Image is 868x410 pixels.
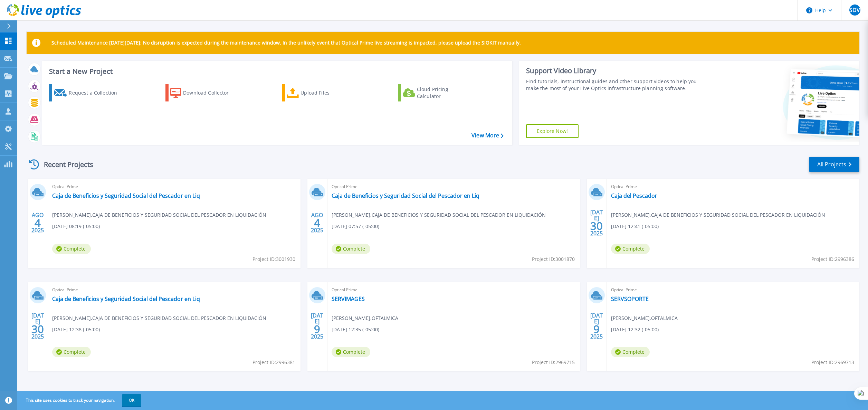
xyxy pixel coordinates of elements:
span: Project ID: 3001870 [532,255,575,263]
span: Complete [611,347,650,357]
div: Download Collector [183,86,238,100]
div: Recent Projects [27,156,103,173]
span: [PERSON_NAME] , OFTALMICA [611,314,678,322]
span: Project ID: 3001930 [252,255,295,263]
span: [PERSON_NAME] , CAJA DE BENEFICIOS Y SEGURIDAD SOCIAL DEL PESCADOR EN LIQUIDACIÓN [52,314,266,322]
a: Request a Collection [49,84,126,101]
a: Caja de Beneficios y Seguridad Social del Pescador en Liq [52,295,200,302]
span: [DATE] 08:19 (-05:00) [52,223,100,230]
span: Complete [52,244,91,254]
a: All Projects [809,157,859,172]
a: Explore Now! [526,124,579,138]
span: Project ID: 2996381 [252,359,295,366]
div: Cloud Pricing Calculator [417,86,472,100]
span: Optical Prime [52,286,296,294]
a: Upload Files [282,84,359,101]
a: Caja de Beneficios y Seguridad Social del Pescador en Liq [332,192,479,199]
span: Optical Prime [332,183,576,191]
a: Caja de Beneficios y Seguridad Social del Pescador en Liq [52,192,200,199]
span: 9 [593,326,600,332]
span: 9 [314,326,320,332]
span: This site uses cookies to track your navigation. [19,394,141,407]
span: 4 [314,220,320,226]
span: [DATE] 12:35 (-05:00) [332,326,379,333]
span: [DATE] 12:41 (-05:00) [611,223,659,230]
span: Optical Prime [611,183,855,191]
p: Scheduled Maintenance [DATE][DATE]: No disruption is expected during the maintenance window. In t... [51,40,521,46]
a: Cloud Pricing Calculator [398,84,475,101]
span: Complete [611,244,650,254]
span: [PERSON_NAME] , CAJA DE BENEFICIOS Y SEGURIDAD SOCIAL DEL PESCADOR EN LIQUIDACIÓN [332,211,546,219]
a: View More [471,132,504,139]
span: Project ID: 2996386 [811,255,854,263]
span: [DATE] 07:57 (-05:00) [332,223,379,230]
a: SERVIMAGES [332,295,365,302]
div: Request a Collection [69,86,124,100]
button: OK [122,394,141,407]
span: 4 [35,220,41,226]
span: Project ID: 2969715 [532,359,575,366]
span: [PERSON_NAME] , CAJA DE BENEFICIOS Y SEGURIDAD SOCIAL DEL PESCADOR EN LIQUIDACIÓN [52,211,266,219]
div: [DATE] 2025 [31,313,44,339]
span: Project ID: 2969713 [811,359,854,366]
div: [DATE] 2025 [311,313,324,339]
a: Download Collector [165,84,242,101]
h3: Start a New Project [49,68,503,75]
div: Support Video Library [526,66,702,75]
div: Upload Files [301,86,356,100]
div: AGO 2025 [311,210,324,235]
span: Optical Prime [332,286,576,294]
span: Optical Prime [611,286,855,294]
span: 30 [31,326,44,332]
div: AGO 2025 [31,210,44,235]
span: [DATE] 12:38 (-05:00) [52,326,100,333]
div: Find tutorials, instructional guides and other support videos to help you make the most of your L... [526,78,702,92]
span: 30 [590,223,603,229]
span: Optical Prime [52,183,296,191]
div: [DATE] 2025 [590,210,603,235]
div: [DATE] 2025 [590,313,603,339]
span: Complete [332,347,370,357]
span: [PERSON_NAME] , CAJA DE BENEFICIOS Y SEGURIDAD SOCIAL DEL PESCADOR EN LIQUIDACIÓN [611,211,825,219]
span: Complete [52,347,91,357]
span: SDV [849,7,860,13]
span: [PERSON_NAME] , OFTALMICA [332,314,398,322]
span: Complete [332,244,370,254]
a: Caja del Pescador [611,192,657,199]
a: SERVSOPORTE [611,295,649,302]
span: [DATE] 12:32 (-05:00) [611,326,659,333]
